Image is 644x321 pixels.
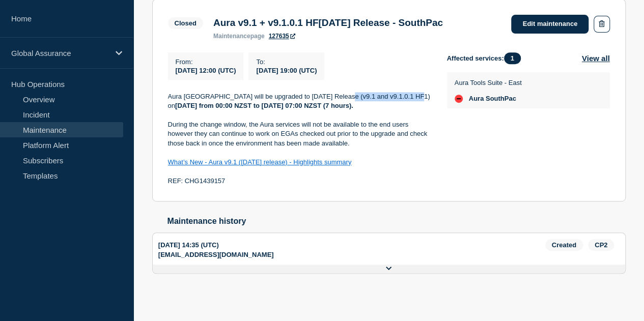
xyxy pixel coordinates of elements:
[447,52,526,64] span: Affected services:
[588,239,614,251] span: CP2
[269,33,295,40] a: 127635
[545,239,583,251] span: Created
[504,52,521,64] span: 1
[168,92,431,111] p: Aura [GEOGRAPHIC_DATA] will be upgraded to [DATE] Release (v9.1 and v9.1.0.1 HF1) on
[256,58,317,66] p: To :
[469,95,516,103] span: Aura SouthPac
[455,79,522,86] p: Aura Tools Suite - East
[176,58,236,66] p: From :
[168,177,431,186] p: REF: CHG1439157
[168,158,352,166] a: What’s New - Aura v9.1 ([DATE] release) - Highlights summary
[167,217,626,226] h2: Maintenance history
[213,33,250,40] span: maintenance
[158,251,274,258] p: [EMAIL_ADDRESS][DOMAIN_NAME]
[175,102,353,109] strong: [DATE] from 00:00 NZST to [DATE] 07:00 NZST (7 hours).
[176,67,236,74] span: [DATE] 12:00 (UTC)
[256,67,317,74] span: [DATE] 19:00 (UTC)
[582,52,610,64] button: View all
[168,120,431,148] p: During the change window, the Aura services will not be available to the end users however they c...
[511,15,589,34] a: Edit maintenance
[158,239,545,251] div: [DATE] 14:35 (UTC)
[213,33,265,40] p: page
[213,17,443,28] h3: Aura v9.1 + v9.1.0.1 HF[DATE] Release - SouthPac
[11,49,109,57] p: Global Assurance
[168,17,203,29] span: Closed
[455,95,463,103] div: down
